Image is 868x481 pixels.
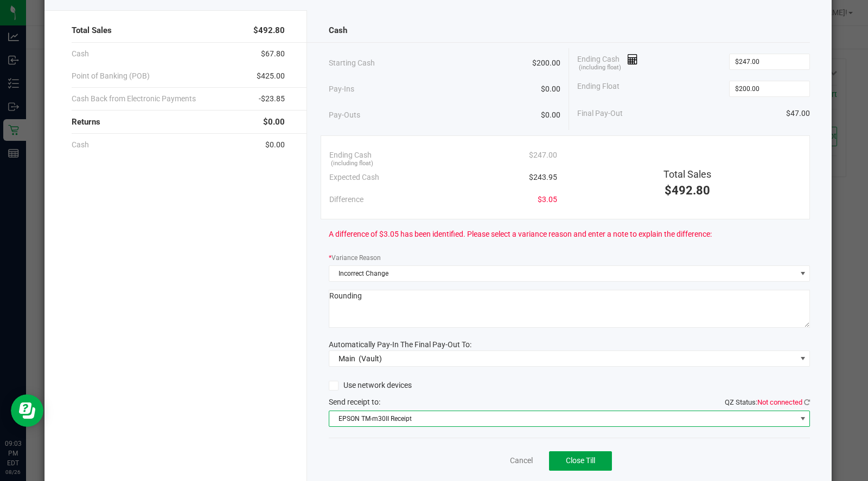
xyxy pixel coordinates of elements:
[665,184,710,197] span: $492.80
[329,380,412,391] label: Use network devices
[257,70,285,82] span: $425.00
[339,354,355,363] span: Main
[577,81,620,97] span: Ending Float
[331,159,373,168] span: (including float)
[725,398,810,406] span: QZ Status:
[579,63,621,73] span: (including float)
[529,149,557,161] span: $247.00
[786,108,810,119] span: $47.00
[329,109,360,121] span: Pay-Outs
[72,48,89,60] span: Cash
[265,139,285,151] span: $0.00
[529,172,557,183] span: $243.95
[329,149,372,161] span: Ending Cash
[253,24,285,37] span: $492.80
[566,456,595,465] span: Close Till
[329,194,363,205] span: Difference
[577,108,623,119] span: Final Pay-Out
[329,172,379,183] span: Expected Cash
[261,48,285,60] span: $67.80
[72,139,89,151] span: Cash
[72,93,196,105] span: Cash Back from Electronic Payments
[329,57,375,69] span: Starting Cash
[329,253,381,263] label: Variance Reason
[510,455,533,466] a: Cancel
[329,229,712,240] span: A difference of $3.05 has been identified. Please select a variance reason and enter a note to ex...
[72,70,150,82] span: Point of Banking (POB)
[541,83,560,95] span: $0.00
[72,24,112,37] span: Total Sales
[541,109,560,121] span: $0.00
[329,398,380,406] span: Send receipt to:
[757,398,802,406] span: Not connected
[329,83,354,95] span: Pay-Ins
[329,266,796,281] span: Incorrect Change
[532,57,560,69] span: $200.00
[329,411,796,426] span: EPSON TM-m30II Receipt
[11,394,43,427] iframe: Resource center
[329,340,471,349] span: Automatically Pay-In The Final Pay-Out To:
[538,194,557,205] span: $3.05
[359,354,382,363] span: (Vault)
[263,116,285,128] span: $0.00
[549,451,612,471] button: Close Till
[72,110,285,134] div: Returns
[577,54,638,70] span: Ending Cash
[663,168,711,180] span: Total Sales
[329,24,347,37] span: Cash
[259,93,285,105] span: -$23.85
